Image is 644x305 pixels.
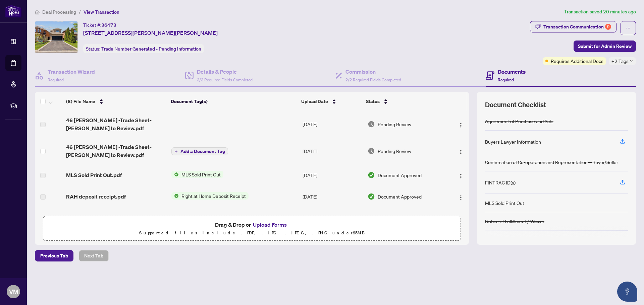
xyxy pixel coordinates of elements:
div: Transaction Communication [543,21,611,32]
img: IMG-N12135234_1.jpg [35,21,77,53]
td: [DATE] [300,186,365,207]
span: Required [48,77,64,82]
p: Supported files include .PDF, .JPG, .JPEG, .PNG under 25 MB [47,229,457,237]
button: Next Tab [79,250,109,261]
button: Previous Tab [35,250,73,261]
span: Previous Tab [40,250,68,261]
img: Logo [458,173,464,179]
span: home [35,10,40,14]
span: Status [366,98,380,105]
img: Document Status [368,147,375,155]
td: [DATE] [300,111,365,138]
span: plus [174,150,178,153]
button: Add a Document Tag [171,147,228,155]
button: Open asap [617,282,637,302]
button: Transaction Communication9 [530,21,616,32]
span: MLS Sold Print Out.pdf [66,171,122,179]
img: Document Status [368,171,375,179]
h4: Commission [345,68,401,76]
button: Submit for Admin Review [574,41,636,52]
span: Drag & Drop or [215,220,289,229]
img: Document Status [368,121,375,128]
div: Confirmation of Co-operation and Representation—Buyer/Seller [485,158,618,166]
span: 2/2 Required Fields Completed [345,77,401,82]
span: 36473 [101,22,116,28]
img: Logo [458,195,464,200]
span: 46 [PERSON_NAME] -Trade Sheet-[PERSON_NAME] to Review.pdf [66,116,166,132]
span: Add a Document Tag [180,149,225,154]
span: View Transaction [84,9,119,15]
span: Right at Home Deposit Receipt [179,192,249,200]
button: Status IconRight at Home Deposit Receipt [171,192,249,200]
h4: Documents [498,68,526,76]
article: Transaction saved 20 minutes ago [564,8,636,16]
span: Drag & Drop orUpload FormsSupported files include .PDF, .JPG, .JPEG, .PNG under25MB [43,216,461,241]
div: FINTRAC ID(s) [485,179,516,186]
span: VM [9,287,18,296]
button: Logo [455,170,466,180]
h4: Transaction Wizard [48,68,95,76]
button: Logo [455,191,466,202]
span: 46 [PERSON_NAME] -Trade Sheet-[PERSON_NAME] to Review.pdf [66,143,166,159]
span: Trade Number Generated - Pending Information [101,46,201,52]
img: Document Status [368,193,375,200]
button: Status IconMLS Sold Print Out [171,171,223,178]
th: Status [363,92,444,111]
span: Submit for Admin Review [578,41,632,52]
img: Logo [458,149,464,155]
div: Buyers Lawyer Information [485,138,541,145]
div: Ticket #: [83,21,116,29]
img: Status Icon [171,192,179,200]
button: Upload Forms [251,220,289,229]
div: Agreement of Purchase and Sale [485,118,553,125]
th: Document Tag(s) [168,92,299,111]
button: Logo [455,119,466,130]
span: (8) File Name [66,98,95,105]
span: RAH deposit receipt.pdf [66,193,126,201]
li: / [79,8,81,16]
span: down [630,60,633,63]
button: Logo [455,146,466,156]
span: Document Approved [378,193,422,200]
span: Pending Review [378,121,411,128]
td: [DATE] [300,207,365,229]
div: 9 [605,24,611,30]
span: Required [498,77,514,82]
th: (8) File Name [63,92,168,111]
img: Logo [458,123,464,128]
span: +2 Tags [611,57,629,65]
td: [DATE] [300,164,365,186]
span: ellipsis [626,26,631,30]
span: MLS Sold Print Out [179,171,223,178]
div: MLS Sold Print Out [485,199,524,207]
div: Status: [83,44,204,53]
span: Requires Additional Docs [551,57,603,65]
div: Notice of Fulfillment / Waiver [485,218,544,225]
span: Deal Processing [42,9,76,15]
img: Status Icon [171,171,179,178]
span: 3/3 Required Fields Completed [197,77,253,82]
span: Document Approved [378,171,422,179]
img: logo [5,5,21,17]
span: Upload Date [301,98,328,105]
td: [DATE] [300,138,365,164]
span: Document Checklist [485,100,546,109]
span: Pending Review [378,147,411,155]
span: [STREET_ADDRESS][PERSON_NAME][PERSON_NAME] [83,29,218,37]
h4: Details & People [197,68,253,76]
th: Upload Date [299,92,363,111]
